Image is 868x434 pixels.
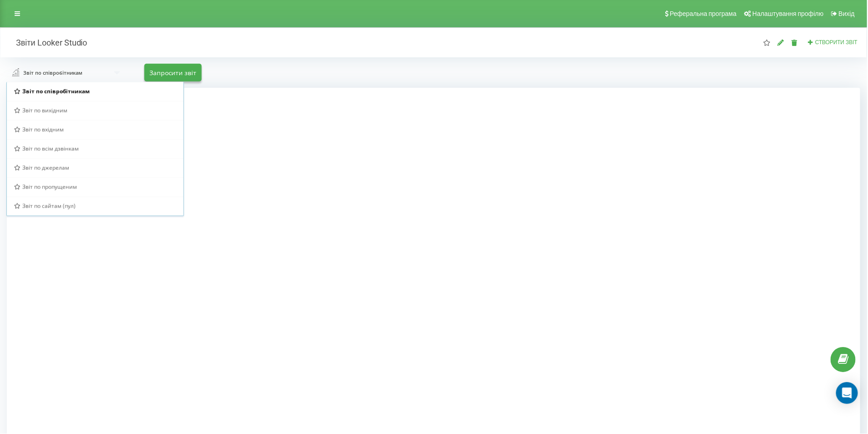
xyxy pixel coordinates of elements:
[144,64,202,82] button: Запросити звіт
[808,39,815,45] i: Створити звіт
[816,39,858,46] span: Створити звіт
[22,87,90,95] span: Звіт по співробітникам
[792,39,800,46] i: Видалити звіт
[753,10,824,17] span: Налаштування профілю
[22,107,67,114] span: Звіт по вихідним
[22,183,77,191] span: Звіт по пропущеним
[837,383,859,404] div: Open Intercom Messenger
[22,126,64,133] span: Звіт по вхідним
[22,145,79,153] span: Звіт по всім дзвінкам
[840,10,856,17] span: Вихід
[7,37,87,48] h2: Звіти Looker Studio
[22,164,69,172] span: Звіт по джерелам
[671,10,738,17] span: Реферальна програма
[778,39,786,46] i: Редагувати звіт
[22,202,76,210] span: Звіт по сайтам (пул)
[806,39,861,46] button: Створити звіт
[764,39,772,46] i: Цей звіт буде завантажений першим при відкритті "Звіти Looker Studio". Ви можете призначити будь-...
